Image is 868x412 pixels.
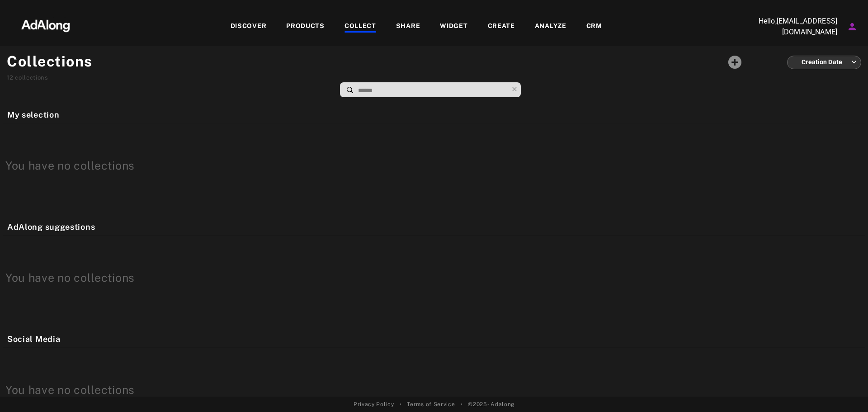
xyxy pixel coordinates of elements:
[488,21,515,32] div: CREATE
[400,400,402,408] span: •
[723,51,746,74] button: Add a collecton
[461,400,463,408] span: •
[344,21,376,32] div: COLLECT
[795,50,857,74] div: Creation Date
[7,74,13,81] span: 12
[6,11,85,38] img: 63233d7d88ed69de3c212112c67096b6.png
[7,51,93,72] h1: Collections
[231,21,267,32] div: DISCOVER
[354,400,394,408] a: Privacy Policy
[440,21,467,32] div: WIDGET
[586,21,602,32] div: CRM
[407,400,455,408] a: Terms of Service
[7,221,865,233] h2: AdAlong suggestions
[468,400,514,408] span: © 2025 - Adalong
[747,16,837,38] p: Hello, [EMAIL_ADDRESS][DOMAIN_NAME]
[844,19,860,34] button: Account settings
[396,21,420,32] div: SHARE
[7,109,865,121] h2: My selection
[286,21,325,32] div: PRODUCTS
[535,21,566,32] div: ANALYZE
[7,73,93,82] div: collections
[7,333,865,345] h2: Social Media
